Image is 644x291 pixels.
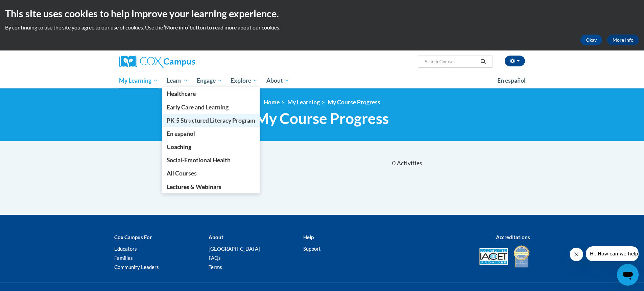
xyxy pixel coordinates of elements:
a: FAQs [209,255,221,261]
iframe: Button to launch messaging window [617,264,639,286]
span: Lectures & Webinars [167,183,221,190]
a: More Info [607,35,639,45]
a: En español [493,74,530,88]
span: En español [497,77,526,84]
span: Healthcare [167,90,196,97]
span: Social-Emotional Health [167,157,231,164]
img: IDA® Accredited [513,245,530,268]
button: Account Settings [505,56,525,66]
a: My Learning [115,73,163,88]
iframe: Message from company [586,246,639,261]
a: Healthcare [162,87,260,100]
a: Community Leaders [114,264,159,270]
iframe: Close message [570,248,583,261]
span: Activities [397,160,422,167]
button: Search [478,58,488,66]
a: Explore [226,73,262,88]
b: Cox Campus For [114,234,152,240]
a: Social-Emotional Health [162,153,260,167]
a: PK-5 Structured Literacy Program [162,114,260,127]
a: Support [303,246,321,252]
a: My Learning [287,99,320,106]
a: [GEOGRAPHIC_DATA] [209,246,260,252]
button: Okay [580,35,602,45]
a: Cox Campus [119,56,248,68]
b: Help [303,234,314,240]
span: Engage [197,77,222,85]
a: Families [114,255,133,261]
a: Home [264,99,280,106]
b: About [209,234,223,240]
a: My Course Progress [328,99,380,106]
input: Search Courses [424,58,478,66]
span: Learn [167,77,188,85]
a: Early Care and Learning [162,101,260,114]
span: Early Care and Learning [167,104,229,111]
span: All Courses [167,170,197,177]
a: Learn [162,73,192,88]
span: PK-5 Structured Literacy Program [167,117,255,124]
a: Coaching [162,140,260,153]
p: By continuing to use the site you agree to our use of cookies. Use the ‘More info’ button to read... [5,24,639,31]
span: Hi. How can we help? [4,5,55,10]
a: About [262,73,294,88]
a: Educators [114,246,137,252]
span: En español [167,130,195,137]
span: My Learning [119,77,158,85]
b: Accreditations [496,234,530,240]
a: En español [162,127,260,140]
a: Engage [192,73,226,88]
h2: This site uses cookies to help improve your learning experience. [5,7,639,20]
img: Cox Campus [119,56,195,68]
div: Main menu [109,73,535,88]
img: Accredited IACET® Provider [479,248,508,265]
span: Coaching [167,143,191,150]
span: Explore [231,77,258,85]
a: Terms [209,264,222,270]
a: All Courses [162,167,260,180]
span: About [266,77,289,85]
span: 0 [392,160,396,167]
a: Lectures & Webinars [162,180,260,193]
span: My Course Progress [255,109,389,127]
